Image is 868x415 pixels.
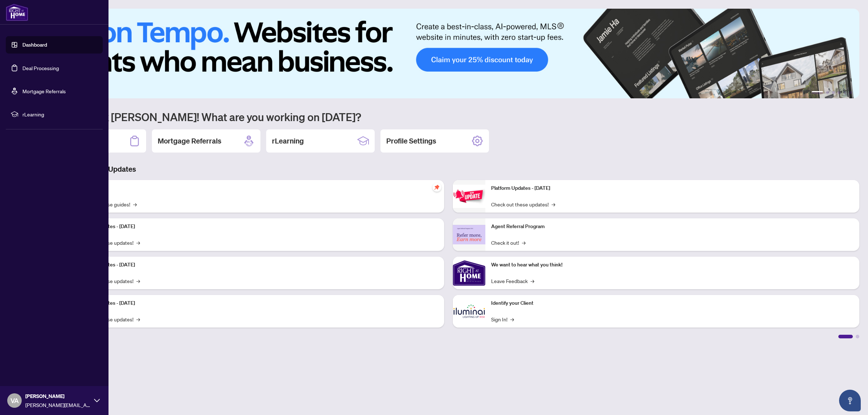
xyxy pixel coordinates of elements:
[491,184,854,192] p: Platform Updates - [DATE]
[38,9,859,98] img: Slide 0
[76,299,438,307] p: Platform Updates - [DATE]
[491,261,854,269] p: We want to hear what you think!
[22,110,98,118] span: rLearning
[453,295,485,328] img: Identify your Client
[491,200,555,208] a: Check out these updates!→
[812,91,823,94] button: 1
[76,184,438,192] p: Self-Help
[522,239,526,247] span: →
[133,200,137,208] span: →
[136,239,140,247] span: →
[10,395,19,406] span: VA
[552,200,555,208] span: →
[491,315,514,323] a: Sign In!→
[6,4,28,21] img: logo
[22,42,47,48] a: Dashboard
[491,299,854,307] p: Identify your Client
[531,277,534,285] span: →
[272,136,304,146] h2: rLearning
[453,257,485,289] img: We want to hear what you think!
[38,110,859,124] h1: Welcome back [PERSON_NAME]! What are you working on [DATE]?
[76,223,438,231] p: Platform Updates - [DATE]
[491,277,534,285] a: Leave Feedback→
[25,392,90,400] span: [PERSON_NAME]
[22,88,66,94] a: Mortgage Referrals
[832,91,835,94] button: 3
[838,91,841,94] button: 4
[826,91,829,94] button: 2
[76,261,438,269] p: Platform Updates - [DATE]
[843,91,846,94] button: 5
[510,315,514,323] span: →
[38,164,859,174] h3: Brokerage & Industry Updates
[136,315,140,323] span: →
[491,239,526,247] a: Check it out!→
[158,136,221,146] h2: Mortgage Referrals
[839,390,861,411] button: Open asap
[453,225,485,245] img: Agent Referral Program
[22,65,59,71] a: Deal Processing
[25,401,90,409] span: [PERSON_NAME][EMAIL_ADDRESS][PERSON_NAME][DOMAIN_NAME]
[136,277,140,285] span: →
[386,136,436,146] h2: Profile Settings
[491,223,854,231] p: Agent Referral Program
[433,183,441,192] span: pushpin
[849,91,852,94] button: 6
[453,185,485,208] img: Platform Updates - June 23, 2025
